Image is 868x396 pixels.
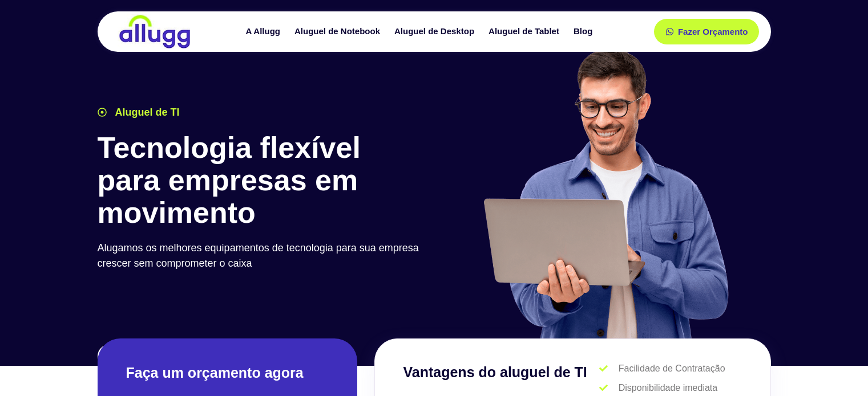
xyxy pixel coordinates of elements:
[98,240,429,271] p: Alugamos os melhores equipamentos de tecnologia para sua empresa crescer sem comprometer o caixa
[389,22,483,42] a: Aluguel de Desktop
[112,105,180,120] span: Aluguel de TI
[483,22,568,42] a: Aluguel de Tablet
[616,362,725,375] span: Facilidade de Contratação
[616,381,717,395] span: Disponibilidade imediata
[240,22,289,42] a: A Allugg
[403,362,600,383] h3: Vantagens do aluguel de TI
[98,132,429,230] h1: Tecnologia flexível para empresas em movimento
[678,27,748,36] span: Fazer Orçamento
[118,14,192,49] img: locação de TI é Allugg
[568,22,601,42] a: Blog
[654,19,760,44] a: Fazer Orçamento
[126,364,329,382] h2: Faça um orçamento agora
[479,48,731,338] img: aluguel de ti para startups
[289,22,389,42] a: Aluguel de Notebook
